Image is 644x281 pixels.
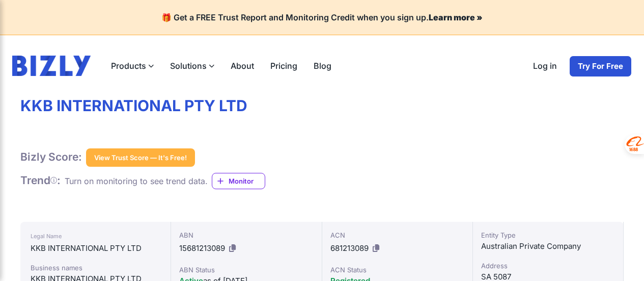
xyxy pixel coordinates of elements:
span: 681213089 [330,243,369,253]
h1: Trend : [20,174,61,187]
a: Learn more » [429,12,483,22]
span: Monitor [229,176,265,186]
img: bizly_logo.svg [12,56,91,76]
div: ACN Status [330,265,464,275]
a: Pricing [262,56,305,76]
h4: 🎁 Get a FREE Trust Report and Monitoring Credit when you sign up. [12,12,632,22]
div: ABN [179,230,313,240]
a: About [222,56,262,76]
a: Blog [305,56,340,76]
div: ABN Status [179,265,313,275]
div: Australian Private Company [481,240,615,252]
button: View Trust Score — It's Free! [86,148,195,167]
a: Log in [525,56,565,77]
div: Address [481,261,615,271]
div: Business names [31,263,160,273]
div: KKB INTERNATIONAL PTY LTD [31,242,160,254]
div: Entity Type [481,230,615,240]
div: ACN [330,230,464,240]
h1: KKB INTERNATIONAL PTY LTD [20,96,624,116]
span: 15681213089 [179,243,225,253]
label: Products [103,56,162,76]
label: Solutions [162,56,222,76]
div: Turn on monitoring to see trend data. [65,175,208,187]
a: Monitor [212,173,265,189]
a: Try For Free [569,56,632,77]
h1: Bizly Score: [20,150,82,164]
div: Legal Name [31,230,160,242]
